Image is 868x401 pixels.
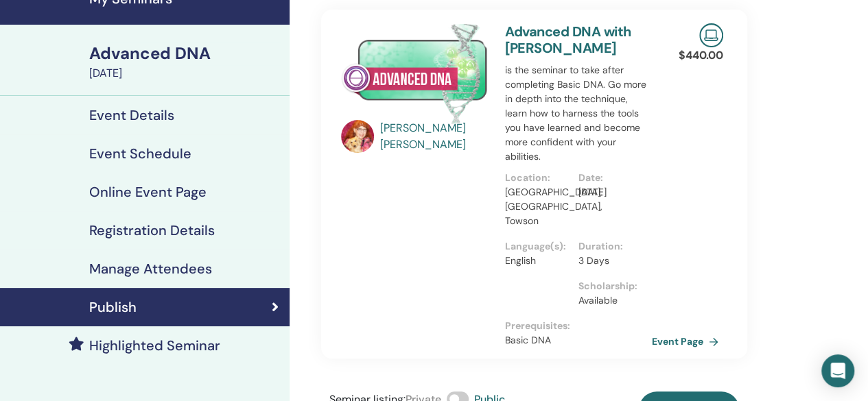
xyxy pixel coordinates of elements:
p: [DATE] [578,185,644,199]
img: Advanced DNA [341,23,489,124]
p: English [504,254,570,268]
img: Live Online Seminar [699,23,723,47]
p: [GEOGRAPHIC_DATA], [GEOGRAPHIC_DATA], Towson [504,185,570,228]
p: Language(s) : [504,239,570,254]
p: Available [578,293,644,308]
div: [DATE] [89,65,281,82]
p: Location : [504,171,570,185]
a: [PERSON_NAME] [PERSON_NAME] [380,120,491,153]
div: Advanced DNA [89,42,281,65]
p: Scholarship : [578,279,644,293]
h4: Publish [89,299,137,315]
h4: Highlighted Seminar [89,337,220,354]
a: Advanced DNA[DATE] [81,42,290,82]
p: Prerequisites : [504,319,652,333]
h4: Online Event Page [89,184,207,200]
img: default.jpg [341,120,374,153]
a: Advanced DNA with [PERSON_NAME] [504,23,631,57]
h4: Event Details [89,107,174,123]
h4: Event Schedule [89,145,191,162]
h4: Registration Details [89,222,215,239]
a: Event Page [652,331,724,352]
p: Basic DNA [504,333,652,348]
p: is the seminar to take after completing Basic DNA. Go more in depth into the technique, learn how... [504,63,652,164]
p: Duration : [578,239,644,254]
div: Open Intercom Messenger [821,354,854,387]
p: $ 440.00 [679,47,723,64]
p: 3 Days [578,254,644,268]
p: Date : [578,171,644,185]
h4: Manage Attendees [89,260,212,277]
